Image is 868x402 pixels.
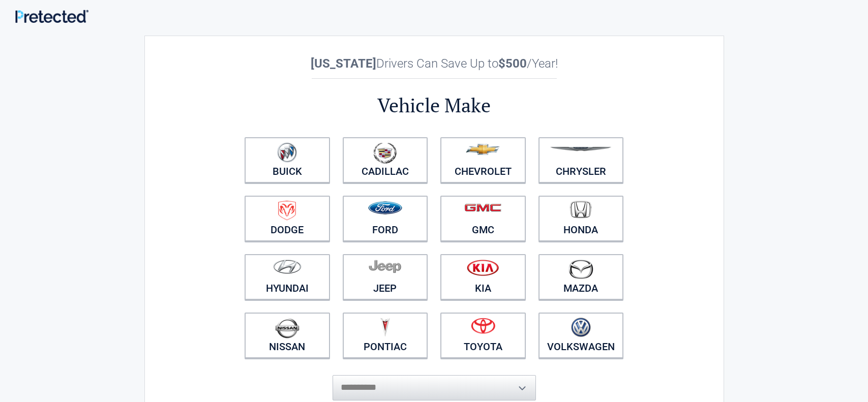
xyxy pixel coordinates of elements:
img: toyota [471,318,495,334]
img: mazda [568,259,593,279]
img: chevrolet [466,144,500,155]
img: chrysler [550,147,612,151]
h2: Vehicle Make [238,92,630,118]
a: Toyota [440,313,526,358]
img: ford [368,201,402,214]
a: Mazda [538,254,624,300]
a: Kia [440,254,526,300]
img: pontiac [380,318,390,337]
a: Volkswagen [538,313,624,358]
b: [US_STATE] [311,56,376,71]
img: volkswagen [571,318,591,337]
img: gmc [464,203,501,212]
img: cadillac [373,142,397,164]
a: Chrysler [538,137,624,183]
a: GMC [440,196,526,241]
a: Hyundai [245,254,330,300]
a: Ford [343,196,428,241]
a: Buick [245,137,330,183]
img: hyundai [273,259,302,274]
a: Pontiac [343,313,428,358]
a: Honda [538,196,624,241]
img: honda [570,201,591,219]
img: kia [467,259,499,276]
img: dodge [278,201,296,221]
b: $500 [498,56,527,71]
img: nissan [275,318,300,338]
img: jeep [369,259,401,273]
a: Cadillac [343,137,428,183]
a: Nissan [245,313,330,358]
a: Dodge [245,196,330,241]
a: Chevrolet [440,137,526,183]
a: Jeep [343,254,428,300]
img: Main Logo [15,10,88,23]
h2: Drivers Can Save Up to /Year [238,56,630,71]
img: buick [277,142,297,163]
